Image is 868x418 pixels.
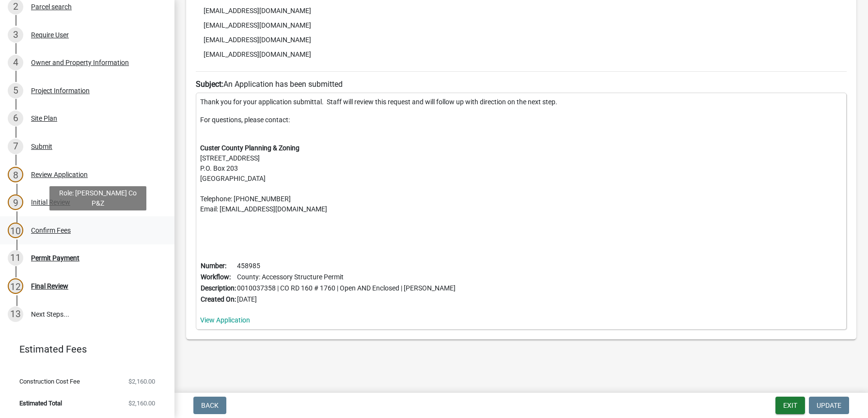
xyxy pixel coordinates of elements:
[196,47,847,62] li: [EMAIL_ADDRESS][DOMAIN_NAME]
[31,32,69,38] div: Require User
[817,402,841,409] span: Update
[237,283,456,294] td: 0010037358 | CO RD 160 # 1760 | Open AND Enclosed | [PERSON_NAME]
[200,143,842,214] p: [STREET_ADDRESS] P.O. Box 203 [GEOGRAPHIC_DATA] Telephone: [PHONE_NUMBER] Email: [EMAIL_ADDRESS][...
[31,255,79,261] div: Permit Payment
[8,194,23,210] div: 9
[201,402,219,409] span: Back
[196,80,223,89] strong: Subject:
[31,199,70,206] div: Initial Review
[8,306,23,322] div: 13
[8,27,23,43] div: 3
[8,223,23,238] div: 10
[237,272,456,283] td: County: Accessory Structure Permit
[237,294,456,305] td: [DATE]
[31,87,90,94] div: Project Information
[775,397,805,414] button: Exit
[200,97,842,107] p: Thank you for your application submittal. Staff will review this request and will follow up with ...
[128,378,155,385] span: $2,160.00
[8,278,23,294] div: 12
[196,80,847,89] h6: An Application has been submitted
[128,400,155,406] span: $2,160.00
[31,143,52,150] div: Submit
[31,3,72,10] div: Parcel search
[809,397,849,414] button: Update
[196,3,847,18] li: [EMAIL_ADDRESS][DOMAIN_NAME]
[201,284,236,292] b: Description:
[237,260,456,272] td: 458985
[196,18,847,32] li: [EMAIL_ADDRESS][DOMAIN_NAME]
[200,316,250,324] a: View Application
[193,397,226,414] button: Back
[49,186,146,210] div: Role: [PERSON_NAME] Co P&Z
[8,339,159,359] a: Estimated Fees
[8,167,23,182] div: 8
[8,55,23,70] div: 4
[31,283,68,289] div: Final Review
[8,83,23,98] div: 5
[200,144,300,152] strong: Custer County Planning & Zoning
[8,250,23,266] div: 11
[200,115,842,135] p: For questions, please contact:
[8,139,23,154] div: 7
[196,32,847,47] li: [EMAIL_ADDRESS][DOMAIN_NAME]
[201,262,226,270] b: Number:
[31,115,57,122] div: Site Plan
[19,400,62,406] span: Estimated Total
[31,171,88,178] div: Review Application
[19,378,80,385] span: Construction Cost Fee
[31,59,129,66] div: Owner and Property Information
[201,273,231,281] b: Workflow:
[201,295,236,303] b: Created On:
[8,111,23,126] div: 6
[31,227,71,234] div: Confirm Fees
